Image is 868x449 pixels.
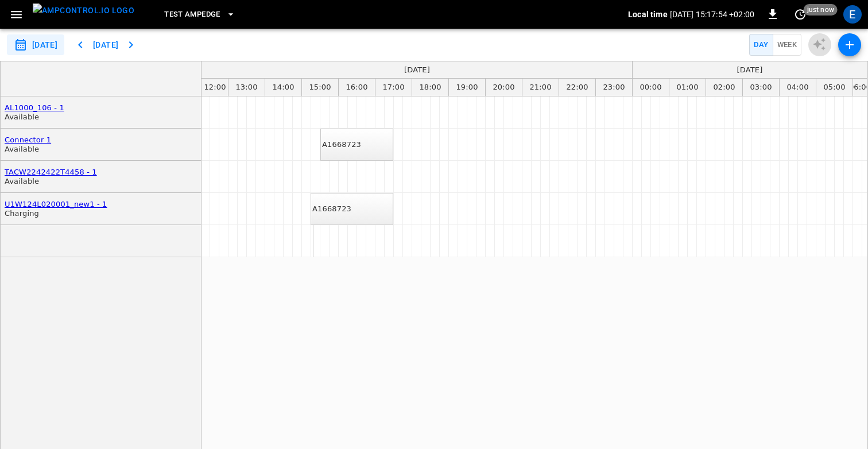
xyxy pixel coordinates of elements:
div: 17:00 [375,79,412,96]
button: Day [749,34,773,56]
div: 18:00 [412,79,449,96]
div: 01:00 [669,79,706,96]
div: 03:00 [743,79,780,96]
div: profile-icon [843,5,862,24]
a: TACW2242422T4458 - 1 [5,168,97,176]
div: Charging [5,209,107,218]
span: just now [804,4,838,16]
div: 16:00 [339,79,375,96]
div: 13:00 [228,79,265,96]
div: 15:00 [302,79,339,96]
p: [DATE] 15:17:54 +02:00 [670,9,754,20]
div: [DATE] [404,65,430,75]
button: Bookings optimization is disabled, since Ampcontrol can't find any planned routes to use for the ... [808,33,831,56]
div: 05:00 [816,79,853,96]
span: test AmpEdge [164,8,220,21]
div: 04:00 [780,79,816,96]
div: 23:00 [596,79,633,96]
button: Week [773,34,802,56]
a: U1W124L020001_new1 - 1 [5,200,107,208]
div: A1668723 [312,204,351,214]
button: set refresh interval [791,5,809,24]
div: Available [5,113,64,122]
button: [DATE] [87,34,124,56]
div: 02:00 [706,79,743,96]
div: 20:00 [486,79,522,96]
div: 14:00 [265,79,302,96]
div: 00:00 [633,79,669,96]
div: Available [5,145,51,154]
div: 19:00 [449,79,486,96]
div: Available [5,177,97,186]
img: ampcontrol.io logo [33,3,134,18]
button: test AmpEdge [160,3,239,26]
div: 21:00 [522,79,559,96]
a: AL1000_106 - 1 [5,103,64,112]
div: 22:00 [559,79,596,96]
div: A1668723 [322,140,361,149]
div: [DATE] [737,65,763,75]
a: Connector 1 [5,136,51,144]
p: Local time [628,9,668,20]
div: 12:00 [204,83,226,92]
